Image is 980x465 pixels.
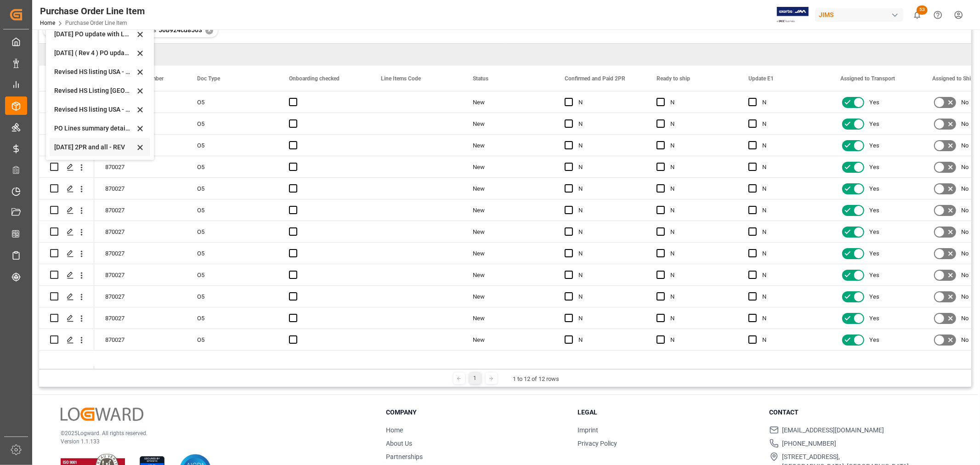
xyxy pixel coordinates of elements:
[961,329,969,351] span: No
[578,440,617,447] a: Privacy Policy
[578,286,634,307] div: N
[386,453,423,460] a: Partnerships
[869,157,879,178] span: Yes
[54,142,135,152] div: [DATE] 2PR and all - REV
[670,286,726,307] div: N
[381,75,421,82] span: Line Items Code
[186,199,278,221] div: O5
[473,135,543,156] div: New
[565,75,625,82] span: Confirmed and Paid 2PR
[762,265,818,286] div: N
[186,178,278,199] div: O5
[197,75,220,82] span: Doc Type
[94,156,186,177] div: 870027
[473,329,543,351] div: New
[470,373,481,384] div: 1
[907,5,928,25] button: show 53 new notifications
[762,200,818,221] div: N
[961,243,969,264] span: No
[473,243,543,264] div: New
[54,124,135,133] div: PO Lines summary details [DATE]
[670,221,726,243] div: N
[186,156,278,177] div: O5
[670,113,726,135] div: N
[54,86,135,96] div: Revised HS Listing [GEOGRAPHIC_DATA]
[94,264,186,285] div: 870027
[186,91,278,113] div: O5
[39,307,94,329] div: Press SPACE to select this row.
[578,408,758,417] h3: Legal
[39,264,94,286] div: Press SPACE to select this row.
[94,178,186,199] div: 870027
[762,243,818,264] div: N
[670,157,726,178] div: N
[869,200,879,221] span: Yes
[869,221,879,243] span: Yes
[657,75,690,82] span: Ready to ship
[40,4,145,18] div: Purchase Order Line Item
[961,178,969,199] span: No
[869,178,879,199] span: Yes
[670,243,726,264] div: N
[961,157,969,178] span: No
[473,265,543,286] div: New
[578,92,634,113] div: N
[94,307,186,329] div: 870027
[578,265,634,286] div: N
[782,425,884,435] span: [EMAIL_ADDRESS][DOMAIN_NAME]
[386,426,403,434] a: Home
[54,67,135,77] div: Revised HS listing USA - SM-R
[578,221,634,243] div: N
[40,20,55,26] a: Home
[869,135,879,156] span: Yes
[61,408,143,421] img: Logward Logo
[39,221,94,243] div: Press SPACE to select this row.
[39,113,94,135] div: Press SPACE to select this row.
[578,329,634,351] div: N
[869,243,879,264] span: Yes
[762,221,818,243] div: N
[869,113,879,135] span: Yes
[762,92,818,113] div: N
[578,113,634,135] div: N
[473,286,543,307] div: New
[748,75,774,82] span: Update E1
[289,75,340,82] span: Onboarding checked
[961,135,969,156] span: No
[473,308,543,329] div: New
[94,329,186,350] div: 870027
[186,264,278,285] div: O5
[39,286,94,307] div: Press SPACE to select this row.
[762,178,818,199] div: N
[815,8,903,22] div: JIMS
[39,135,94,156] div: Press SPACE to select this row.
[869,92,879,113] span: Yes
[473,113,543,135] div: New
[473,221,543,243] div: New
[205,27,213,34] div: ✕
[961,113,969,135] span: No
[578,426,598,434] a: Imprint
[473,75,488,82] span: Status
[159,26,202,34] span: 50b924cd8503
[961,265,969,286] span: No
[578,243,634,264] div: N
[961,286,969,307] span: No
[869,265,879,286] span: Yes
[386,440,412,447] a: About Us
[186,113,278,134] div: O5
[762,308,818,329] div: N
[762,113,818,135] div: N
[961,200,969,221] span: No
[777,7,809,23] img: Exertis%20JAM%20-%20Email%20Logo.jpg_1722504956.jpg
[61,437,363,446] p: Version 1.1.133
[770,408,950,417] h3: Contact
[186,329,278,350] div: O5
[869,308,879,329] span: Yes
[869,329,879,351] span: Yes
[917,6,928,15] span: 53
[39,91,94,113] div: Press SPACE to select this row.
[186,307,278,329] div: O5
[670,92,726,113] div: N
